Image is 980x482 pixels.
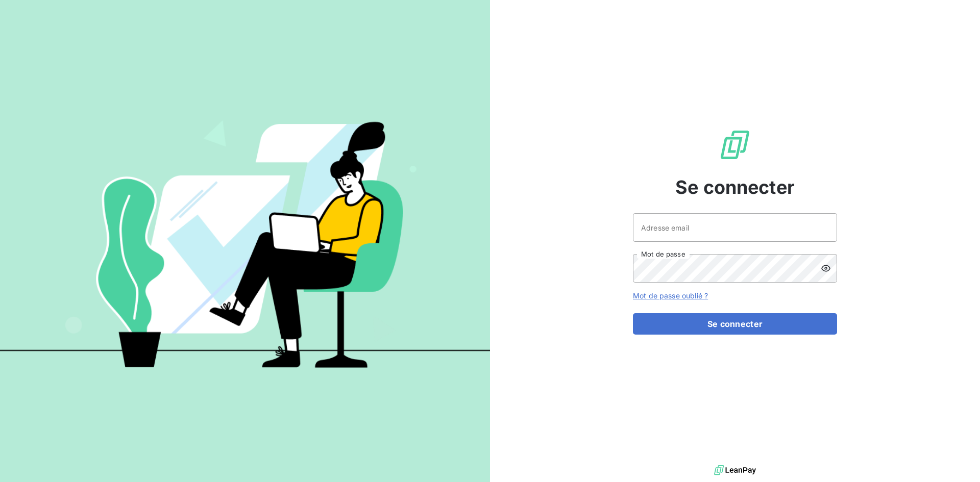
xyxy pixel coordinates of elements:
[675,173,795,201] span: Se connecter
[633,313,837,335] button: Se connecter
[719,129,751,161] img: Logo LeanPay
[633,291,708,300] a: Mot de passe oublié ?
[714,463,756,478] img: logo
[633,213,837,242] input: placeholder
